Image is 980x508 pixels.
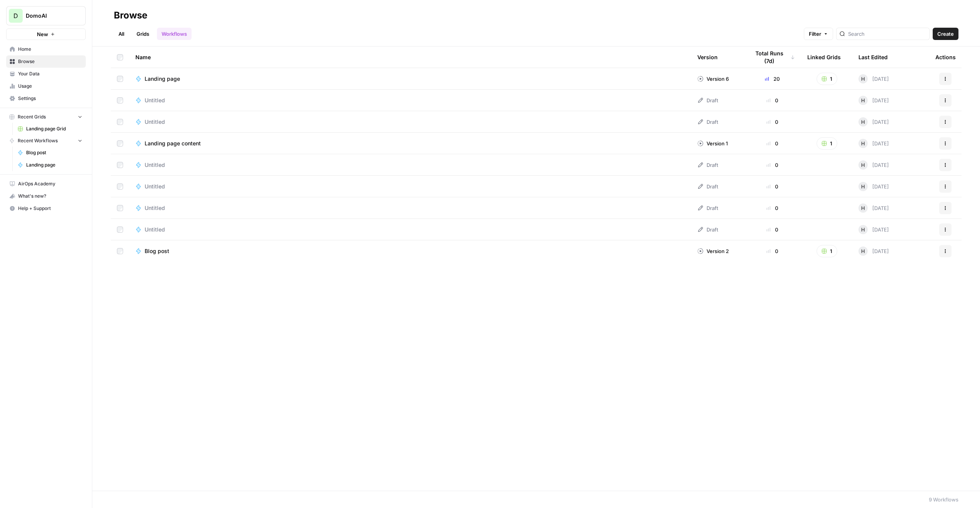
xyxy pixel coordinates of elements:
button: What's new? [6,190,86,202]
div: Linked Grids [807,47,841,68]
span: Help + Support [18,205,82,212]
span: H [861,118,865,126]
span: Usage [18,83,82,90]
a: Untitled [135,204,685,212]
span: Untitled [145,183,165,190]
a: Blog post [14,147,86,159]
span: Settings [18,95,82,102]
div: Draft [697,204,718,212]
span: Recent Workflows [18,137,58,144]
div: Draft [697,118,718,126]
div: Draft [697,97,718,104]
a: Untitled [135,97,685,104]
span: Untitled [145,226,165,233]
span: Home [18,46,82,53]
span: Landing page [26,162,82,168]
div: Draft [697,226,718,233]
div: [DATE] [858,117,889,127]
div: 0 [750,140,795,147]
span: Recent Grids [18,113,46,120]
span: AirOps Academy [18,180,82,187]
div: Draft [697,161,718,169]
button: Recent Grids [6,111,86,123]
div: 0 [750,204,795,212]
div: 20 [750,75,795,83]
div: 0 [750,226,795,233]
div: Total Runs (7d) [750,47,795,68]
div: 0 [750,161,795,169]
div: 0 [750,247,795,255]
a: Untitled [135,118,685,126]
a: Settings [6,92,86,105]
a: Landing page [14,159,86,171]
button: New [6,28,86,40]
button: 1 [817,245,837,257]
a: Landing page Grid [14,123,86,135]
span: D [13,11,18,20]
a: Browse [6,55,86,68]
a: AirOps Academy [6,178,86,190]
div: Version 6 [697,75,729,83]
span: Filter [809,30,821,38]
a: Grids [132,28,154,40]
span: Untitled [145,97,165,104]
div: [DATE] [858,203,889,213]
button: Help + Support [6,202,86,215]
button: Filter [804,28,833,40]
span: Blog post [145,247,169,255]
div: Version [697,47,718,68]
button: Workspace: DomoAI [6,6,86,25]
div: [DATE] [858,74,889,83]
span: H [861,97,865,104]
span: DomoAI [26,12,72,20]
div: 0 [750,97,795,104]
div: Version 1 [697,140,728,147]
span: H [861,183,865,190]
div: [DATE] [858,182,889,191]
a: All [114,28,129,40]
button: 1 [817,73,837,85]
span: H [861,161,865,169]
button: 1 [817,137,837,150]
div: Draft [697,183,718,190]
div: Browse [114,9,147,22]
span: New [37,30,48,38]
input: Search [848,30,926,38]
a: Untitled [135,161,685,169]
a: Untitled [135,183,685,190]
div: Version 2 [697,247,729,255]
span: Create [937,30,954,38]
span: Landing page content [145,140,201,147]
span: Your Data [18,70,82,77]
a: Blog post [135,247,685,255]
div: [DATE] [858,225,889,234]
div: Actions [935,47,956,68]
a: Landing page [135,75,685,83]
a: Workflows [157,28,192,40]
span: H [861,226,865,233]
span: H [861,140,865,147]
button: Create [933,28,958,40]
a: Home [6,43,86,55]
a: Landing page content [135,140,685,147]
div: Last Edited [858,47,888,68]
span: Untitled [145,118,165,126]
div: 0 [750,118,795,126]
div: 9 Workflows [929,496,958,503]
div: Name [135,47,685,68]
span: H [861,247,865,255]
div: [DATE] [858,139,889,148]
span: Blog post [26,149,82,156]
a: Untitled [135,226,685,233]
span: Landing page Grid [26,125,82,132]
span: H [861,204,865,212]
span: Untitled [145,161,165,169]
span: Browse [18,58,82,65]
span: H [861,75,865,83]
a: Your Data [6,68,86,80]
button: Recent Workflows [6,135,86,147]
span: Untitled [145,204,165,212]
div: 0 [750,183,795,190]
div: [DATE] [858,247,889,256]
